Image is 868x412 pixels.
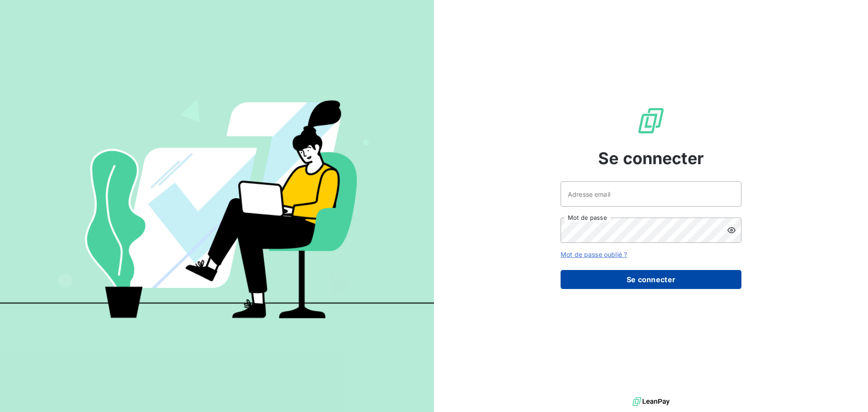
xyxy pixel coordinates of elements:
[632,395,670,408] img: logo
[561,181,741,207] input: placeholder
[561,251,627,258] a: Mot de passe oublié ?
[637,106,665,135] img: Logo LeanPay
[598,146,704,170] span: Se connecter
[561,270,741,289] button: Se connecter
